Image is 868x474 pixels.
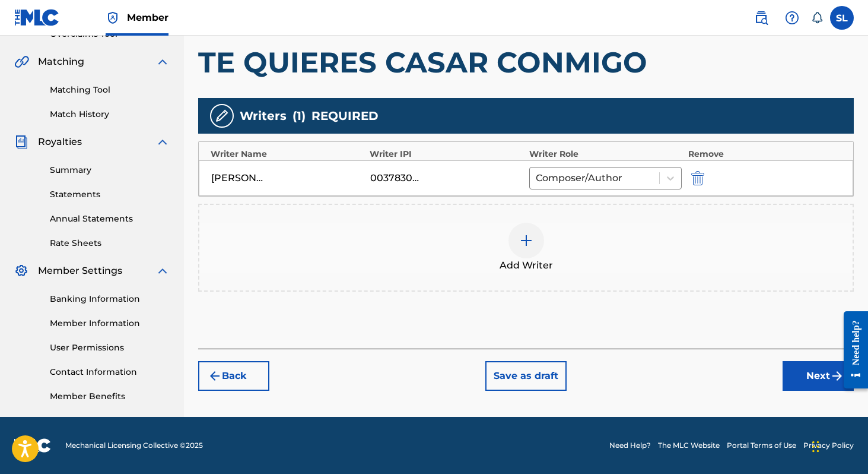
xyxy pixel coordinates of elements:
a: Member Information [50,317,170,330]
span: Add Writer [500,258,553,273]
span: REQUIRED [311,107,379,125]
img: logo [14,438,51,453]
img: expand [155,135,170,149]
span: Matching [38,55,84,69]
h1: TE QUIERES CASAR CONMIGO [198,45,854,80]
div: User Menu [830,6,854,30]
img: 12a2ab48e56ec057fbd8.svg [691,171,704,185]
span: Writers [240,107,287,125]
a: Portal Terms of Use [727,440,796,451]
iframe: Resource Center [835,302,868,398]
div: Widget de chat [809,417,868,474]
img: MLC Logo [14,9,60,26]
a: Summary [50,164,170,176]
img: Matching [14,55,29,69]
img: add [519,233,533,248]
img: expand [155,55,170,69]
img: Top Rightsholder [106,11,120,25]
button: Save as draft [485,361,567,391]
div: Writer Role [529,148,682,160]
a: Match History [50,108,170,121]
button: Back [198,361,269,391]
div: Writer IPI [370,148,523,160]
img: writers [215,109,229,123]
a: Matching Tool [50,84,170,96]
a: Contact Information [50,366,170,378]
a: Privacy Policy [803,440,854,451]
div: Arrastrar [812,429,819,464]
img: 7ee5dd4eb1f8a8e3ef2f.svg [208,369,222,383]
div: Writer Name [211,148,364,160]
a: Annual Statements [50,213,170,225]
button: Next [783,361,854,391]
a: Member Benefits [50,390,170,403]
a: User Permissions [50,342,170,354]
div: Help [780,6,804,30]
a: Public Search [749,6,773,30]
span: Royalties [38,135,82,149]
div: Remove [688,148,841,160]
a: Banking Information [50,293,170,305]
a: Statements [50,188,170,201]
span: ( 1 ) [292,107,306,125]
a: Need Help? [609,440,651,451]
iframe: Chat Widget [809,417,868,474]
img: Member Settings [14,264,28,278]
img: Royalties [14,135,28,149]
span: Mechanical Licensing Collective © 2025 [65,440,203,451]
div: Notifications [811,12,823,24]
img: help [785,11,799,25]
img: expand [155,264,170,278]
span: Member [127,11,168,24]
span: Member Settings [38,264,122,278]
a: The MLC Website [658,440,720,451]
a: Rate Sheets [50,237,170,249]
img: search [754,11,768,25]
img: f7272a7cc735f4ea7f67.svg [830,369,844,383]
